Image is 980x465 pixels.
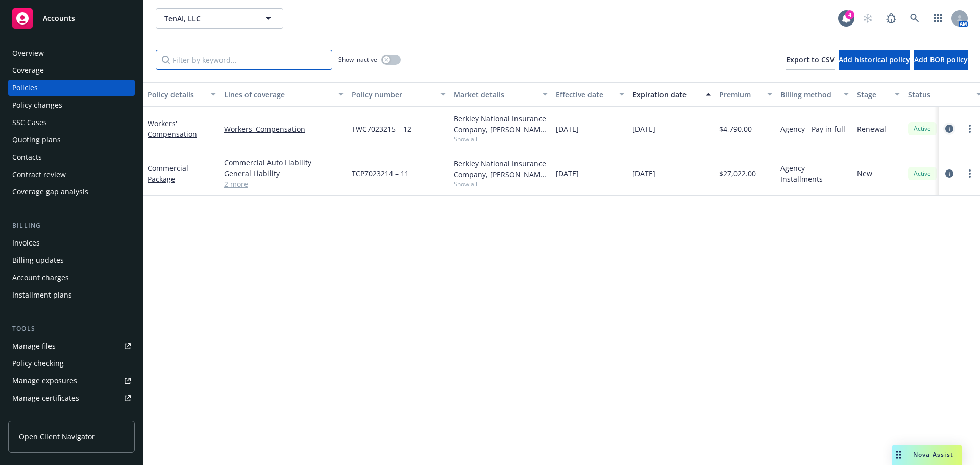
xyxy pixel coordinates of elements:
[904,8,925,29] a: Search
[8,221,135,231] div: Billing
[8,287,135,303] a: Installment plans
[12,149,42,165] div: Contacts
[43,14,75,22] span: Accounts
[8,270,135,286] a: Account charges
[8,149,135,165] a: Contacts
[454,180,548,188] span: Show all
[224,124,344,134] a: Workers' Compensation
[12,235,40,251] div: Invoices
[12,45,44,61] div: Overview
[12,407,64,424] div: Manage claims
[348,82,450,107] button: Policy number
[857,89,889,100] div: Stage
[8,45,135,61] a: Overview
[943,167,955,180] a: circleInformation
[148,118,197,139] a: Workers' Compensation
[8,355,135,372] a: Policy checking
[12,390,79,406] div: Manage certificates
[8,80,135,96] a: Policies
[908,89,970,100] div: Status
[338,55,377,64] span: Show inactive
[352,168,409,179] span: TCP7023214 – 11
[454,158,548,180] div: Berkley National Insurance Company, [PERSON_NAME] Corporation
[556,168,579,179] span: [DATE]
[556,89,613,100] div: Effective date
[454,113,548,135] div: Berkley National Insurance Company, [PERSON_NAME] Corporation
[8,390,135,406] a: Manage certificates
[12,373,77,389] div: Manage exposures
[8,184,135,200] a: Coverage gap analysis
[8,114,135,131] a: SSC Cases
[881,8,901,29] a: Report a Bug
[719,89,761,100] div: Premium
[156,50,332,70] input: Filter by keyword...
[12,97,62,113] div: Policy changes
[450,82,552,107] button: Market details
[12,132,61,148] div: Quoting plans
[912,124,933,133] span: Active
[964,167,976,180] a: more
[632,168,655,179] span: [DATE]
[857,168,872,179] span: New
[8,373,135,389] a: Manage exposures
[556,124,579,134] span: [DATE]
[892,445,962,465] button: Nova Assist
[8,97,135,113] a: Policy changes
[143,82,220,107] button: Policy details
[12,338,56,354] div: Manage files
[914,50,968,70] button: Add BOR policy
[719,124,752,134] span: $4,790.00
[912,169,933,178] span: Active
[8,324,135,334] div: Tools
[780,124,845,134] span: Agency - Pay in full
[454,135,548,143] span: Show all
[8,132,135,148] a: Quoting plans
[786,50,835,70] button: Export to CSV
[913,450,953,459] span: Nova Assist
[12,184,88,200] div: Coverage gap analysis
[776,82,853,107] button: Billing method
[12,62,44,79] div: Coverage
[8,4,135,33] a: Accounts
[845,10,854,19] div: 4
[857,8,878,29] a: Start snowing
[928,8,948,29] a: Switch app
[839,55,910,64] span: Add historical policy
[224,89,332,100] div: Lines of coverage
[224,168,344,179] a: General Liability
[780,163,849,184] span: Agency - Installments
[12,287,72,303] div: Installment plans
[839,50,910,70] button: Add historical policy
[943,123,955,135] a: circleInformation
[715,82,776,107] button: Premium
[220,82,348,107] button: Lines of coverage
[8,407,135,424] a: Manage claims
[156,8,283,29] button: TenAI, LLC
[454,89,536,100] div: Market details
[632,124,655,134] span: [DATE]
[8,166,135,183] a: Contract review
[12,270,69,286] div: Account charges
[964,123,976,135] a: more
[719,168,756,179] span: $27,022.00
[8,235,135,251] a: Invoices
[780,89,838,100] div: Billing method
[12,252,64,268] div: Billing updates
[148,163,188,184] a: Commercial Package
[12,166,66,183] div: Contract review
[148,89,205,100] div: Policy details
[12,355,64,372] div: Policy checking
[224,179,344,189] a: 2 more
[12,80,38,96] div: Policies
[853,82,904,107] button: Stage
[8,252,135,268] a: Billing updates
[628,82,715,107] button: Expiration date
[892,445,905,465] div: Drag to move
[164,13,253,24] span: TenAI, LLC
[914,55,968,64] span: Add BOR policy
[632,89,700,100] div: Expiration date
[224,157,344,168] a: Commercial Auto Liability
[552,82,628,107] button: Effective date
[786,55,835,64] span: Export to CSV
